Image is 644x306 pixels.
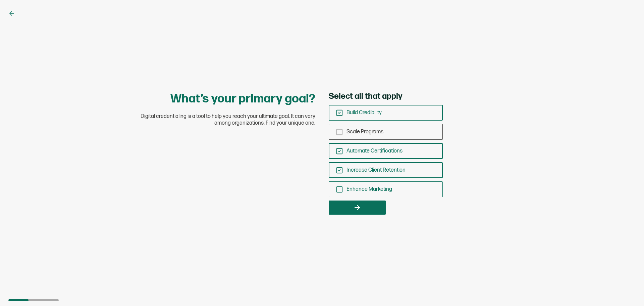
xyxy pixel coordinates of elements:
[346,129,383,135] span: Scale Programs
[170,91,315,106] h1: What’s your primary goal?
[127,113,315,127] span: Digital credentialing is a tool to help you reach your ultimate goal. It can vary among organizat...
[329,105,443,197] div: checkbox-group
[346,167,406,173] span: Increase Client Retention
[610,274,644,306] iframe: Chat Widget
[329,91,402,101] span: Select all that apply
[346,148,402,154] span: Automate Certifications
[346,186,392,192] span: Enhance Marketing
[346,110,382,116] span: Build Credibility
